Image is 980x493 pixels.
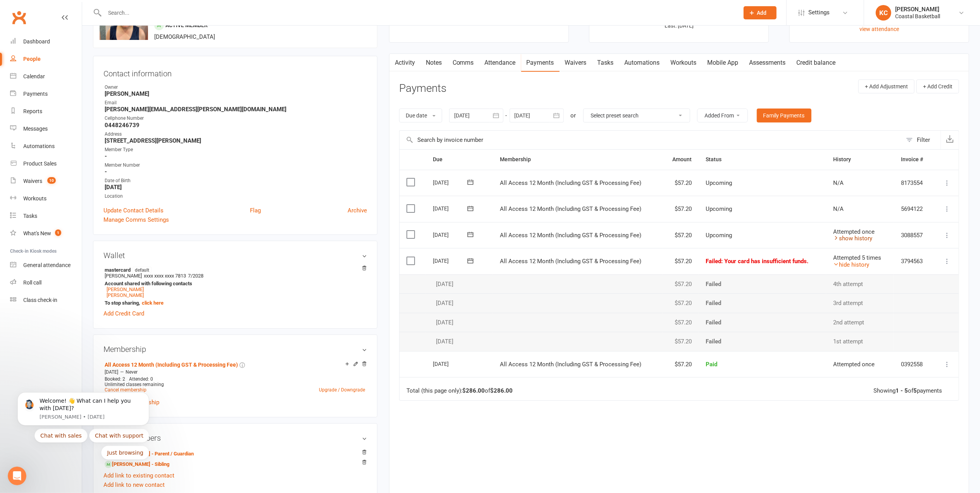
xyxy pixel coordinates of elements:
[463,387,485,394] strong: $286.00
[10,225,82,242] a: What's New1
[826,274,894,294] td: 4th attempt
[894,196,933,222] td: 5694122
[102,7,734,18] input: Search...
[592,54,619,72] a: Tasks
[144,273,186,279] span: xxxx xxxx xxxx 7813
[833,361,875,368] span: Attempted once
[699,150,827,169] th: Status
[47,177,56,184] span: 10
[10,172,82,190] a: Waivers 10
[706,232,732,239] span: Upcoming
[493,150,663,169] th: Membership
[103,369,367,375] div: —
[103,309,144,318] a: Add Credit Card
[23,297,57,303] div: Class check-in
[10,103,82,120] a: Reports
[23,126,48,132] div: Messages
[23,38,50,45] div: Dashboard
[10,50,82,68] a: People
[894,170,933,196] td: 8173554
[105,99,367,107] div: Email
[697,109,748,122] button: Added From
[663,332,699,351] td: $57.20
[521,54,560,72] a: Payments
[744,54,791,72] a: Assessments
[406,388,513,394] div: Total (this page only): of
[10,68,82,85] a: Calendar
[23,195,47,202] div: Workouts
[55,229,61,236] span: 1
[699,274,827,294] td: Failed
[699,332,827,351] td: Failed
[859,26,899,32] a: view attendance
[833,179,844,186] span: N/A
[873,388,942,394] div: Showing of payments
[663,196,699,222] td: $57.20
[10,33,82,50] a: Dashboard
[500,361,641,368] span: All Access 12 Month (Including GST & Processing Fee)
[917,135,930,145] div: Filter
[23,73,45,79] div: Calendar
[103,206,164,215] a: Update Contact Details
[808,4,830,21] span: Settings
[876,5,891,21] div: KC
[105,84,367,91] div: Owner
[833,254,881,261] span: Attempted 5 times
[757,10,767,16] span: Add
[399,83,446,95] h3: Payments
[23,91,48,97] div: Payments
[103,345,367,353] h3: Membership
[103,480,165,490] a: Add link to new contact
[896,387,908,394] strong: 1 - 5
[103,434,367,442] h3: Family Members
[663,313,699,332] td: $57.20
[833,205,844,212] span: N/A
[833,261,869,268] a: hide history
[10,190,82,207] a: Workouts
[791,54,841,72] a: Credit balance
[619,54,665,72] a: Automations
[105,362,238,368] a: All Access 12 Month (Including GST & Processing Fee)
[142,300,164,306] a: click here
[433,358,468,370] div: [DATE]
[6,384,161,464] iframe: Intercom notifications message
[105,376,125,382] span: Booked: 2
[433,176,468,188] div: [DATE]
[103,471,174,480] a: Add link to existing contact
[826,150,894,169] th: History
[663,293,699,313] td: $57.20
[400,131,902,149] input: Search by invoice number
[706,361,718,368] span: Paid
[10,85,82,103] a: Payments
[103,265,367,307] li: [PERSON_NAME]
[10,274,82,291] a: Roll call
[665,54,702,72] a: Workouts
[663,274,699,294] td: $57.20
[826,293,894,313] td: 3rd attempt
[103,251,367,260] h3: Wallet
[10,257,82,274] a: General attendance kiosk mode
[23,213,37,219] div: Tasks
[858,79,915,93] button: + Add Adjustment
[433,202,468,214] div: [DATE]
[129,376,153,382] span: Attended: 0
[105,146,367,153] div: Member Type
[348,206,367,215] a: Archive
[133,267,152,273] span: default
[154,33,215,40] span: [DEMOGRAPHIC_DATA]
[744,6,777,19] button: Add
[107,286,144,292] a: [PERSON_NAME]
[319,387,365,393] a: Upgrade / Downgrade
[23,143,55,149] div: Automations
[23,178,42,184] div: Waivers
[105,106,367,113] strong: [PERSON_NAME][EMAIL_ADDRESS][PERSON_NAME][DOMAIN_NAME]
[433,229,468,241] div: [DATE]
[433,319,486,326] div: [DATE]
[500,258,641,265] span: All Access 12 Month (Including GST & Processing Fee)
[426,150,493,169] th: Due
